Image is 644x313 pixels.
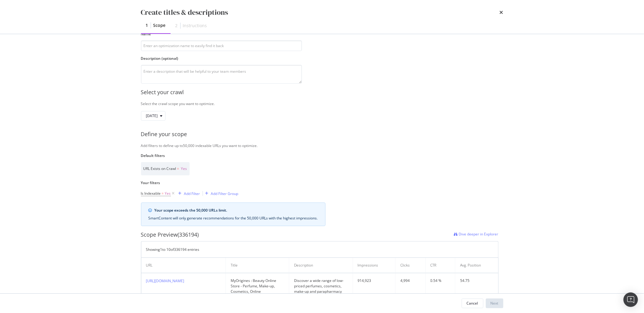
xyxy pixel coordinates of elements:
div: Create titles & descriptions [141,7,228,18]
th: Avg. Position [455,258,498,273]
div: Select the crawl scope you want to optimize. [141,101,503,106]
th: Clicks [396,258,426,273]
button: Cancel [462,299,483,308]
button: [DATE] [141,111,165,121]
button: Next [486,299,503,308]
div: 54.75 [460,278,493,283]
th: CTR [426,258,455,273]
th: Impressions [353,258,396,273]
div: Select your crawl [141,88,503,96]
span: URL Exists on Crawl [143,166,176,171]
div: Scope [153,22,166,28]
div: Define your scope [141,130,503,138]
label: Description (optional) [141,56,302,61]
a: Dive deeper in Explorer [454,231,498,239]
input: Enter an optimization name to easily find it back [141,40,302,51]
span: Yes [165,189,171,198]
div: 914,923 [358,278,391,283]
div: 2 [175,23,178,29]
label: Your filters [141,180,498,185]
div: Showing 1 to 10 of 336194 entries [146,247,200,252]
th: Description [289,258,353,273]
div: Cancel [467,301,478,306]
div: MyOrigines : Beauty Online Store - Perfume, Make-up, Cosmetics, Online Parapharmacy [231,278,284,300]
a: [URL][DOMAIN_NAME] [146,278,184,283]
th: Title [226,258,289,273]
span: Yes [181,166,187,171]
div: SmartContent will only generate recommendations for the 50,000 URLs with the highest impressions. [149,216,318,221]
button: Add Filter Group [203,190,239,197]
div: Add Filter [184,191,200,196]
button: Add Filter [176,190,200,197]
div: Add filters to define up to 50,000 indexable URLs you want to optimize. [141,143,503,148]
div: Instructions [183,23,207,29]
label: Name [141,31,302,37]
span: Is Indexable [141,191,161,196]
div: info banner [141,203,325,226]
div: 4,994 [400,278,421,283]
div: Open Intercom Messenger [623,292,638,307]
span: = [162,191,164,196]
span: = [177,166,179,171]
div: Your scope exceeds the 50,000 URLs limit. [155,208,318,213]
span: Dive deeper in Explorer [459,232,498,237]
div: Next [491,301,498,306]
span: 2025 Aug. 19th [146,113,158,118]
div: 0.54 % [431,278,450,283]
div: Scope Preview (336194) [141,231,199,239]
div: Add Filter Group [211,191,239,196]
label: Default filters [141,153,498,158]
div: 1 [146,22,148,28]
div: times [500,7,503,18]
th: URL [141,258,226,273]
